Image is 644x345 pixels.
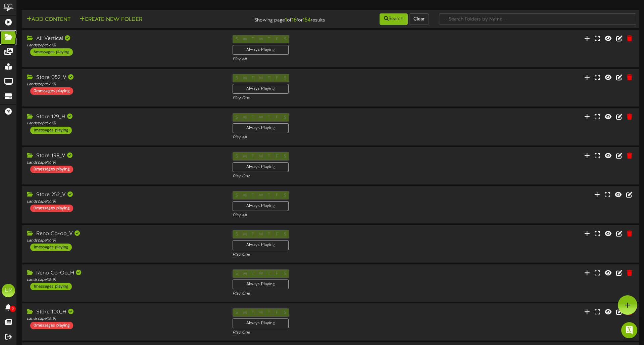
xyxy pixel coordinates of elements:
[27,35,222,43] div: All Vertical
[27,277,222,283] div: Landscape ( 16:9 )
[30,322,73,329] div: 0 messages playing
[233,213,428,218] div: Play All
[233,56,428,62] div: Play All
[27,230,222,238] div: Reno Co-op_V
[30,244,72,251] div: 1 messages playing
[233,318,289,328] div: Always Playing
[27,152,222,160] div: Store 198_V
[30,205,73,212] div: 0 messages playing
[27,82,222,87] div: Landscape ( 16:9 )
[233,135,428,140] div: Play All
[233,330,428,336] div: Play One
[27,121,222,126] div: Landscape ( 16:9 )
[233,95,428,101] div: Play One
[233,201,289,211] div: Always Playing
[27,191,222,199] div: Store 252_V
[30,283,72,290] div: 1 messages playing
[621,322,637,338] div: Open Intercom Messenger
[2,284,15,297] div: ER
[292,17,297,23] strong: 16
[233,123,289,133] div: Always Playing
[27,160,222,166] div: Landscape ( 16:9 )
[30,48,73,56] div: 6 messages playing
[233,291,428,297] div: Play One
[30,166,73,173] div: 0 messages playing
[27,199,222,205] div: Landscape ( 16:9 )
[78,15,144,24] button: Create New Folder
[285,17,287,23] strong: 1
[27,74,222,82] div: Store 052_V
[24,15,72,24] button: Add Content
[439,13,636,25] input: -- Search Folders by Name --
[30,87,73,95] div: 0 messages playing
[303,17,311,23] strong: 154
[233,240,289,250] div: Always Playing
[27,43,222,48] div: Landscape ( 16:9 )
[233,162,289,172] div: Always Playing
[233,45,289,55] div: Always Playing
[233,174,428,179] div: Play One
[27,269,222,277] div: Reno Co-Op_H
[27,316,222,322] div: Landscape ( 16:9 )
[27,308,222,316] div: Store 100_H
[27,113,222,121] div: Store 129_H
[233,252,428,258] div: Play One
[27,238,222,244] div: Landscape ( 16:9 )
[10,306,16,312] span: 0
[380,13,408,25] button: Search
[233,279,289,289] div: Always Playing
[30,127,72,134] div: 1 messages playing
[409,13,429,25] button: Clear
[227,13,331,24] div: Showing page of for results
[233,84,289,94] div: Always Playing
